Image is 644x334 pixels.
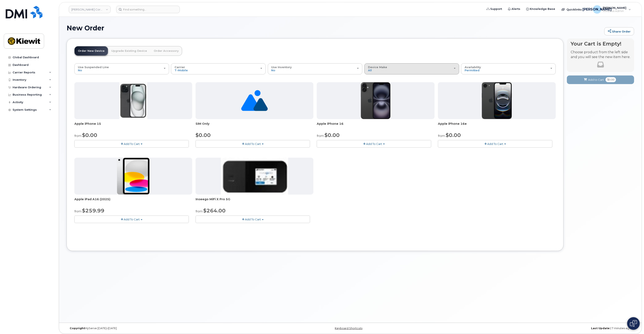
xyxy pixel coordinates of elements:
[588,78,604,82] span: Add to Cart
[461,63,556,74] button: Availability Permitted
[78,69,82,72] span: No
[74,122,192,130] div: Apple iPhone 15
[361,82,390,119] img: iphone_16_plus.png
[571,50,630,60] p: Choose product from the left side and you will see the new item here.
[604,27,634,36] a: Share Order
[175,65,185,69] span: Carrier
[117,158,150,195] img: ipad_11.png
[119,82,147,119] img: iphone15.jpg
[196,216,310,223] button: Add To Cart
[74,216,189,223] button: Add To Cart
[368,65,387,69] span: Device Make
[175,69,188,72] span: T-Mobile
[438,134,445,138] small: from
[241,82,268,119] img: no_image_found-2caef05468ed5679b831cfe6fc140e25e0c280774317ffc20a367ab7fd17291e.png
[245,142,261,146] span: Add To Cart
[482,82,512,119] img: iphone16e.png
[438,122,556,130] div: Apple iPhone 16e
[78,65,109,69] span: Use Suspended Line
[445,327,634,330] div: 17 minutes ago
[124,142,140,146] span: Add To Cart
[67,24,602,32] h1: New Order
[196,140,310,147] button: Add To Cart
[317,134,324,138] small: from
[74,140,189,147] button: Add To Cart
[67,327,256,330] div: MyServe [DATE]–[DATE]
[74,209,81,213] small: from
[74,197,192,205] div: Apple iPad A16 (2025)
[465,69,480,72] span: Permitted
[74,134,81,138] small: from
[82,132,97,138] span: $0.00
[75,46,108,56] a: Order New Device
[271,69,275,72] span: No
[196,209,203,213] small: from
[268,63,363,74] button: Use Inventory No
[630,320,637,327] img: Open chat
[446,132,461,138] span: $0.00
[196,132,211,138] span: $0.00
[70,327,85,330] strong: Copyright
[465,65,481,69] span: Availability
[203,208,226,214] span: $264.00
[335,327,362,330] a: Keyboard Shortcuts
[571,41,630,47] h4: Your Cart is Empty!
[364,63,459,74] button: Device Make All
[606,77,616,82] span: $0.00
[325,132,340,138] span: $0.00
[150,46,182,56] a: Order Accessory
[124,218,140,221] span: Add To Cart
[196,197,313,205] div: Inseego MiFi X Pro 5G
[591,327,610,330] strong: Last Update
[567,75,634,84] button: Add to Cart $0.00
[108,46,150,56] a: Upgrade Existing Device
[317,140,431,147] button: Add To Cart
[487,142,503,146] span: Add To Cart
[221,158,288,195] img: inseego5g.jpg
[196,122,313,130] div: SIM Only
[245,218,261,221] span: Add To Cart
[438,140,552,147] button: Add To Cart
[74,63,169,74] button: Use Suspended Line No
[317,122,435,130] div: Apple iPhone 16
[271,65,292,69] span: Use Inventory
[82,208,104,214] span: $259.99
[366,142,382,146] span: Add To Cart
[368,69,372,72] span: All
[171,63,266,74] button: Carrier T-Mobile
